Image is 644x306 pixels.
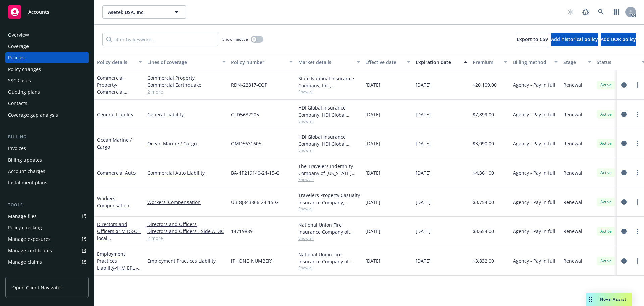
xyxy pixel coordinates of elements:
span: Agency - Pay in full [513,228,555,235]
span: Show all [298,206,360,212]
span: Show all [298,235,360,241]
a: more [633,169,641,177]
span: [DATE] [416,140,431,147]
a: Commercial Property [147,74,226,81]
button: Billing method [510,54,560,70]
a: Policy checking [5,222,89,233]
div: The Travelers Indemnity Company of [US_STATE], Travelers Insurance [298,163,360,177]
a: Workers' Compensation [147,199,226,206]
button: Effective date [363,54,413,70]
span: Renewal [563,140,582,147]
a: Commercial Earthquake [147,81,226,88]
span: Agency - Pay in full [513,111,555,118]
span: Show all [298,147,360,153]
div: Policy number [231,59,285,66]
a: Coverage gap analysis [5,110,89,120]
a: Policies [5,52,89,63]
a: 2 more [147,88,226,95]
div: Contacts [8,98,28,109]
a: Installment plans [5,177,89,188]
div: Policy changes [8,64,41,75]
span: [DATE] [365,169,380,176]
span: Active [599,258,613,264]
a: Accounts [5,3,89,21]
span: Agency - Pay in full [513,81,555,88]
button: Asetek USA, Inc. [102,5,186,19]
button: Add historical policy [551,33,598,46]
span: UB-8J843866-24-15-G [231,199,278,206]
a: General Liability [97,111,133,118]
span: [DATE] [416,257,431,264]
a: circleInformation [620,110,628,118]
span: Renewal [563,81,582,88]
a: Workers' Compensation [97,195,129,209]
a: SSC Cases [5,75,89,86]
a: Manage files [5,211,89,222]
div: Premium [473,59,500,66]
div: Stage [563,59,584,66]
div: National Union Fire Insurance Company of [GEOGRAPHIC_DATA], [GEOGRAPHIC_DATA], AIG [298,251,360,265]
a: circleInformation [620,169,628,177]
a: Commercial Property [97,75,124,102]
span: Open Client Navigator [12,284,62,291]
span: 14719889 [231,228,253,235]
span: Renewal [563,257,582,264]
a: Commercial Auto [97,170,136,176]
span: - Commercial Property [97,82,127,102]
div: Billing method [513,59,550,66]
div: HDI Global Insurance Company, HDI Global Insurance Company [298,104,360,118]
a: circleInformation [620,139,628,147]
button: Lines of coverage [145,54,228,70]
a: Contacts [5,98,89,109]
a: General Liability [147,111,226,118]
span: Renewal [563,228,582,235]
span: [DATE] [416,169,431,176]
div: Billing updates [8,155,42,165]
span: $3,832.00 [473,257,494,264]
span: - $1M D&O - local [PERSON_NAME] [97,228,141,249]
div: Manage BORs [8,268,40,279]
div: Travelers Property Casualty Insurance Company, Travelers Insurance [298,192,360,206]
button: Premium [470,54,510,70]
div: Invoices [8,143,26,154]
a: Report a Bug [579,5,592,19]
a: 2 more [147,235,226,242]
button: Add BOR policy [601,33,636,46]
input: Filter by keyword... [102,33,218,46]
button: Stage [560,54,594,70]
a: Manage claims [5,257,89,267]
span: Active [599,228,613,234]
span: Renewal [563,199,582,206]
button: Nova Assist [586,293,632,306]
a: Overview [5,30,89,40]
div: Lines of coverage [147,59,218,66]
span: [DATE] [416,199,431,206]
span: Renewal [563,111,582,118]
span: Show inactive [222,36,248,42]
a: Account charges [5,166,89,177]
div: Coverage gap analysis [8,110,58,120]
a: Ocean Marine / Cargo [97,137,132,150]
span: Renewal [563,169,582,176]
a: more [633,227,641,235]
span: Show all [298,89,360,95]
span: $3,654.00 [473,228,494,235]
a: more [633,139,641,147]
span: Active [599,82,613,88]
div: Drag to move [586,293,595,306]
a: Invoices [5,143,89,154]
button: Policy number [228,54,296,70]
a: Quoting plans [5,87,89,97]
a: Switch app [610,5,623,19]
span: Active [599,199,613,205]
div: Manage files [8,211,37,222]
a: Ocean Marine / Cargo [147,140,226,147]
a: Start snowing [563,5,577,19]
a: Directors and Officers - Side A DIC [147,228,226,235]
div: Coverage [8,41,29,52]
a: Search [594,5,608,19]
span: Accounts [28,9,49,15]
div: Expiration date [416,59,460,66]
span: [DATE] [365,228,380,235]
a: more [633,81,641,89]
